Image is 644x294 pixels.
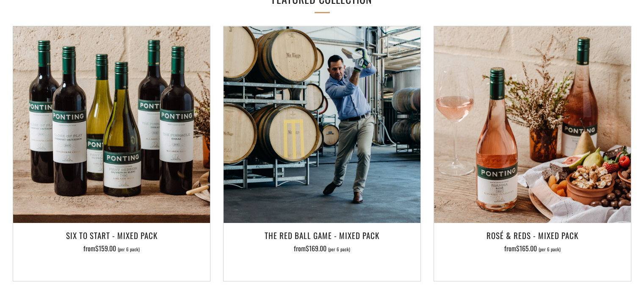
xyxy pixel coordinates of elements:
span: (per 6 pack) [328,247,350,252]
span: from [83,243,140,253]
a: Six To Start - Mixed Pack from$159.00 (per 6 pack) [13,228,210,270]
h3: Six To Start - Mixed Pack [17,228,206,242]
span: $169.00 [306,243,326,253]
span: $159.00 [95,243,116,253]
span: $165.00 [516,243,537,253]
span: (per 6 pack) [539,247,561,252]
span: from [504,243,561,253]
span: (per 6 pack) [118,247,140,252]
h3: Rosé & Reds - Mixed Pack [438,228,627,242]
span: from [294,243,350,253]
h3: The Red Ball Game - Mixed Pack [228,228,416,242]
a: Rosé & Reds - Mixed Pack from$165.00 (per 6 pack) [434,228,631,270]
a: The Red Ball Game - Mixed Pack from$169.00 (per 6 pack) [224,228,420,270]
